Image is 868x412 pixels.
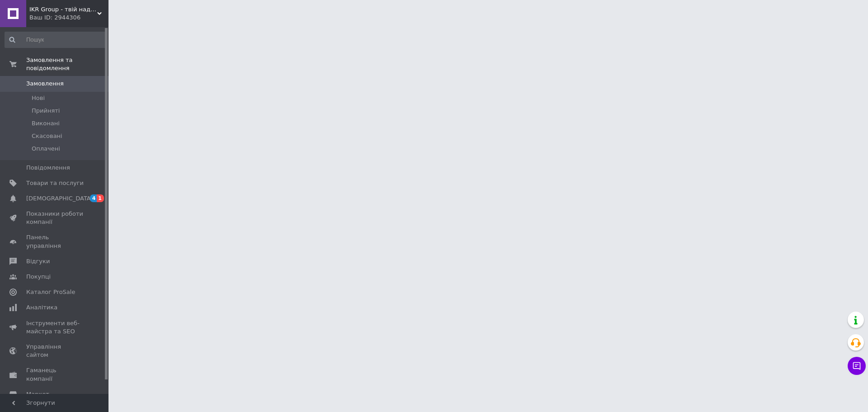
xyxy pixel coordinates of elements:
[26,233,84,250] span: Панель управління
[26,303,57,312] span: Аналітика
[26,179,84,187] span: Товари та послуги
[97,194,104,202] span: 1
[26,56,108,72] span: Замовлення та повідомлення
[29,14,108,22] div: Ваш ID: 2944306
[32,107,60,115] span: Прийняті
[90,194,97,202] span: 4
[26,80,64,88] span: Замовлення
[26,164,70,172] span: Повідомлення
[26,366,84,383] span: Гаманець компанії
[26,210,84,226] span: Показники роботи компанії
[32,119,60,128] span: Виконані
[32,145,60,153] span: Оплачені
[26,257,50,265] span: Відгуки
[26,343,84,359] span: Управління сайтом
[26,390,49,398] span: Маркет
[26,273,51,281] span: Покупці
[29,5,97,14] span: IKR Group - твій надійний постачальник обладнання та комплексних рішень
[848,357,866,375] button: Чат з покупцем
[26,194,93,203] span: [DEMOGRAPHIC_DATA]
[26,288,75,296] span: Каталог ProSale
[5,32,107,48] input: Пошук
[26,319,84,336] span: Інструменти веб-майстра та SEO
[32,132,62,140] span: Скасовані
[32,94,45,102] span: Нові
